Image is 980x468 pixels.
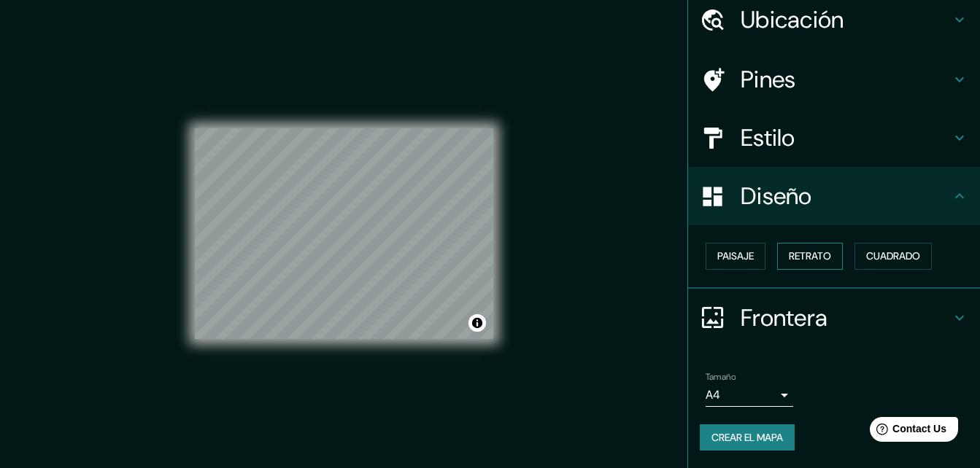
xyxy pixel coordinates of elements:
h4: Estilo [741,123,951,152]
button: Retrato [777,243,843,270]
font: Cuadrado [866,247,920,265]
button: Alternar atribución [468,314,486,332]
div: A4 [706,383,793,407]
font: Retrato [789,247,831,265]
h4: Pines [741,65,951,94]
div: Frontera [688,289,980,347]
div: Diseño [688,167,980,225]
h4: Frontera [741,303,951,332]
button: Paisaje [706,243,765,270]
font: Paisaje [717,247,754,265]
label: Tamaño [706,370,736,383]
h4: Ubicación [741,5,951,34]
canvas: Mapa [195,128,493,339]
div: Estilo [688,109,980,167]
button: Cuadrado [854,243,932,270]
div: Pines [688,50,980,109]
iframe: Help widget launcher [850,411,964,452]
font: Crear el mapa [711,429,783,447]
button: Crear el mapa [700,424,795,451]
h4: Diseño [741,182,951,211]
